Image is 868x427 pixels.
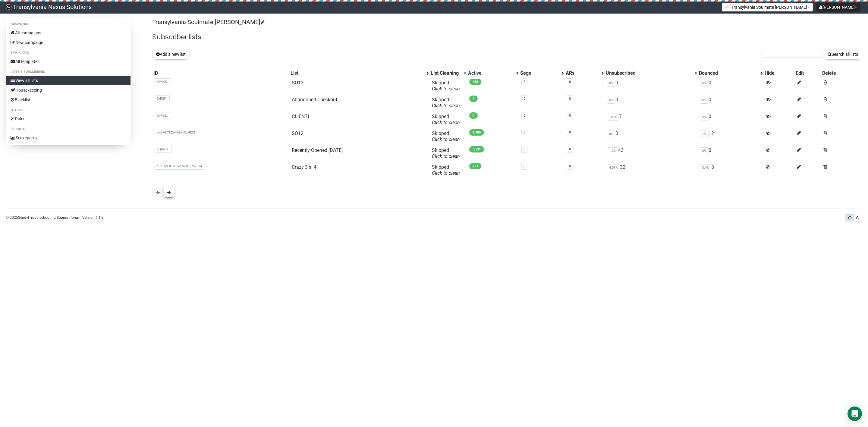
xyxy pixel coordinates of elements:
[431,70,461,76] div: List Cleaning
[6,95,131,105] a: Blacklist
[698,77,764,94] td: 0
[569,164,571,168] a: 0
[822,70,861,76] div: Delete
[152,69,289,77] th: ID: No sort applied, sorting is disabled
[607,130,615,137] span: 0%
[700,164,711,171] span: 0.4%
[6,28,131,38] a: All campaigns
[605,77,698,94] td: 0
[432,153,460,159] a: Click to clean
[607,97,615,104] span: 0%
[569,80,571,84] a: 0
[520,70,558,76] div: Segs
[569,130,571,134] a: 0
[152,32,862,42] h2: Subscriber lists
[566,70,599,76] div: ARs
[524,130,525,134] a: 0
[607,164,620,171] span: 4.08%
[6,114,131,124] a: Rules
[469,112,478,119] span: 0
[292,97,337,102] a: Abandoned Checkout
[816,3,860,11] button: [PERSON_NAME]
[289,69,429,77] th: List: No sort applied, activate to apply an ascending sort
[6,126,131,133] li: Reports
[469,129,484,136] span: 1,185
[6,4,11,10] img: 586cc6b7d8bc403f0c61b981d947c989
[155,146,171,153] span: 2QKwO..
[607,80,615,87] span: 0%
[6,76,131,85] a: View all lists
[6,38,131,47] a: New campaign
[698,162,764,179] td: 3
[605,94,698,111] td: 0
[698,94,764,111] td: 0
[469,163,481,169] span: 753
[432,164,460,176] span: Skipped
[569,147,571,151] a: 0
[6,214,104,221] p: © 2025 | | | Version 6.1.3
[605,111,698,128] td: 7
[155,78,171,85] span: KV4AK..
[429,69,467,77] th: List Cleaning: No sort applied, activate to apply an ascending sort
[469,96,478,102] span: 4
[606,70,692,76] div: Unsubscribed
[29,215,56,220] a: Troubleshooting
[57,215,80,220] a: Support forum
[524,114,525,118] a: 0
[700,80,709,87] span: 0%
[524,164,525,168] a: 0
[432,103,460,108] a: Click to clean
[432,97,460,108] span: Skipped
[292,114,309,119] a: CLIENTI
[467,69,519,77] th: Active: No sort applied, activate to apply an ascending sort
[569,97,571,101] a: 0
[794,69,821,77] th: Edit: No sort applied, sorting is disabled
[432,147,460,159] span: Skipped
[796,70,820,76] div: Edit
[6,57,131,66] a: All templates
[765,70,793,76] div: Hide
[432,137,460,142] a: Click to clean
[6,21,131,28] li: Campaigns
[432,170,460,176] a: Click to clean
[6,133,131,143] a: See reports
[6,85,131,95] a: Housekeeping
[698,111,764,128] td: 0
[698,128,764,145] td: 12
[292,80,303,86] a: SO13
[155,163,204,170] span: cSaOjNJL8V02n7wpU57636JA
[291,70,423,76] div: List
[155,129,197,136] span: gkG7lEYEQjwxdoltXxvR2Q
[6,68,131,76] li: Lists & subscribers
[524,80,525,84] a: 0
[763,69,794,77] th: Hide: No sort applied, sorting is disabled
[700,97,709,104] span: 0%
[722,3,813,11] button: Transylvania Soulmate [PERSON_NAME]
[848,407,862,421] div: Open Intercom Messenger
[468,70,513,76] div: Active
[292,164,316,170] a: Crazy 3 si 4
[432,86,460,92] a: Click to clean
[292,130,303,136] a: SO12
[153,70,288,76] div: ID
[700,147,709,154] span: 0%
[698,145,764,162] td: 0
[824,49,862,59] button: Search all lists
[698,69,764,77] th: Bounced: No sort applied, activate to apply an ascending sort
[432,130,460,142] span: Skipped
[432,114,460,125] span: Skipped
[152,18,264,26] a: Transylvania Soulmate [PERSON_NAME]
[519,69,565,77] th: Segs: No sort applied, activate to apply an ascending sort
[605,69,698,77] th: Unsubscribed: No sort applied, activate to apply an ascending sort
[6,49,131,57] li: Templates
[605,145,698,162] td: 43
[432,80,460,92] span: Skipped
[524,97,525,101] a: 0
[607,147,618,154] span: 1.2%
[565,69,605,77] th: ARs: No sort applied, activate to apply an ascending sort
[469,146,484,152] span: 3,531
[18,215,28,220] a: Sendy
[6,107,131,114] li: Others
[699,70,758,76] div: Bounced
[700,130,709,137] span: 1%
